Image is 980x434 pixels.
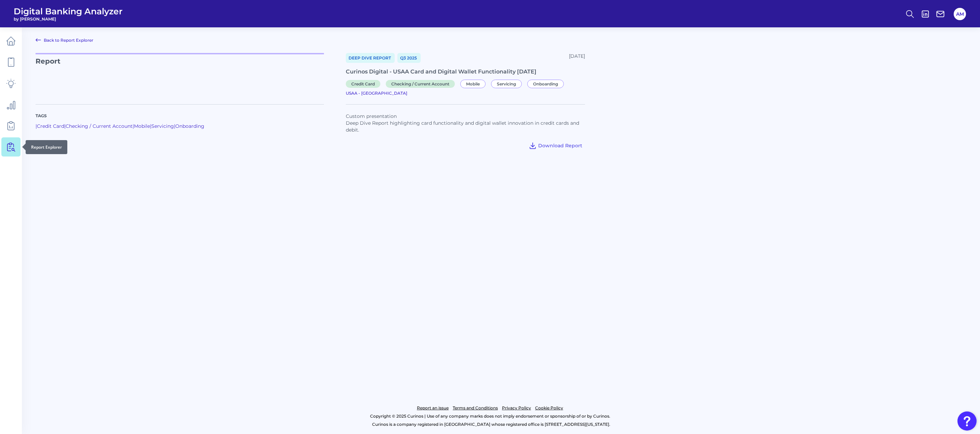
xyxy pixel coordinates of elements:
span: Checking / Current Account [386,80,455,88]
a: Mobile [134,123,150,129]
button: Open Resource Center [957,411,977,431]
a: Servicing [491,80,525,87]
div: Report Explorer [26,140,67,154]
span: Mobile [460,80,486,88]
span: Servicing [491,80,522,88]
p: Copyright © 2025 Curinos | Use of any company marks does not imply endorsement or sponsorship of ... [33,412,947,420]
span: | [36,123,37,129]
span: Credit Card [346,80,380,88]
a: Onboarding [175,123,204,129]
button: Download Report [526,140,585,151]
span: Digital Banking Analyzer [14,6,123,16]
button: AM [954,8,966,20]
a: Terms and Conditions [453,404,498,412]
div: [DATE] [569,53,585,63]
span: | [64,123,66,129]
a: Report an issue [417,404,449,412]
a: Cookie Policy [535,404,563,412]
p: Curinos is a company registered in [GEOGRAPHIC_DATA] whose registered office is [STREET_ADDRESS][... [36,420,947,429]
span: USAA - [GEOGRAPHIC_DATA] [346,91,407,96]
span: Download Report [538,143,582,149]
a: Privacy Policy [502,404,531,412]
a: Onboarding [527,80,567,87]
a: Mobile [460,80,488,87]
span: | [174,123,175,129]
a: Checking / Current Account [66,123,133,129]
span: by [PERSON_NAME] [14,16,123,22]
a: Servicing [151,123,174,129]
a: Credit Card [37,123,64,129]
a: Q3 2025 [397,53,421,63]
a: Checking / Current Account [386,80,458,87]
p: Report [36,53,324,96]
a: Credit Card [346,80,383,87]
a: USAA - [GEOGRAPHIC_DATA] [346,90,407,96]
span: | [133,123,134,129]
a: Back to Report Explorer [36,36,93,44]
span: | [150,123,151,129]
span: Onboarding [527,80,564,88]
div: Curinos Digital - USAA Card and Digital Wallet Functionality [DATE] [346,68,585,75]
p: Deep Dive Report highlighting card functionality and digital wallet innovation in credit cards an... [346,120,585,133]
span: Custom presentation [346,113,397,119]
p: Tags [36,113,324,119]
a: Deep Dive Report [346,53,395,63]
